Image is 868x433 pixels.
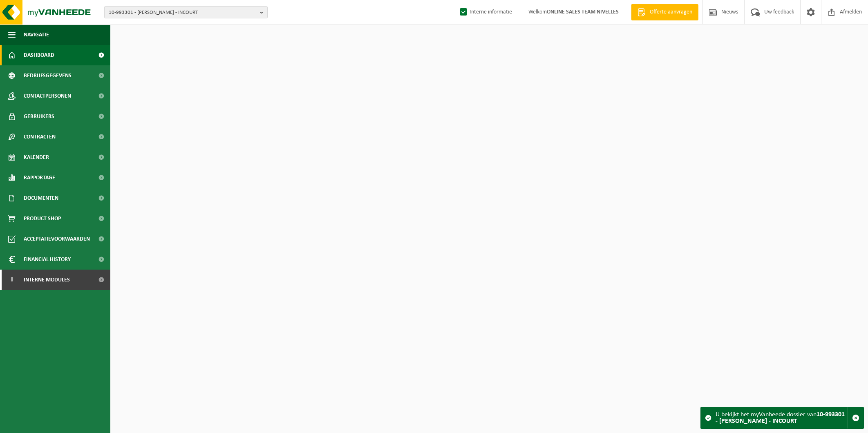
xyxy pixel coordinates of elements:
label: Interne informatie [458,6,512,18]
a: Offerte aanvragen [631,4,698,20]
span: Contracten [24,127,56,147]
button: 10-993301 - [PERSON_NAME] - INCOURT [104,6,268,18]
span: Interne modules [24,270,70,290]
span: Financial History [24,249,71,270]
span: 10-993301 - [PERSON_NAME] - INCOURT [109,7,257,19]
div: U bekijkt het myVanheede dossier van [716,407,848,429]
span: Offerte aanvragen [648,8,694,16]
span: Dashboard [24,45,54,65]
span: Kalender [24,147,49,167]
strong: 10-993301 - [PERSON_NAME] - INCOURT [716,411,845,424]
strong: ONLINE SALES TEAM NIVELLES [547,9,619,15]
span: Contactpersonen [24,86,71,106]
span: Bedrijfsgegevens [24,65,72,86]
span: Gebruikers [24,106,54,127]
span: Product Shop [24,208,61,229]
span: I [8,270,16,290]
span: Documenten [24,188,58,208]
span: Navigatie [24,25,49,45]
span: Acceptatievoorwaarden [24,229,90,249]
span: Rapportage [24,167,55,188]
